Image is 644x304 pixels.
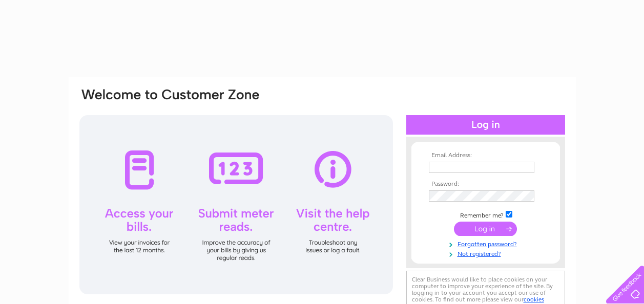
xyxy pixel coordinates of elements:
[454,222,517,236] input: Submit
[426,181,545,188] th: Password:
[426,152,545,159] th: Email Address:
[429,238,545,248] a: Forgotten password?
[429,248,545,258] a: Not registered?
[426,209,545,220] td: Remember me?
